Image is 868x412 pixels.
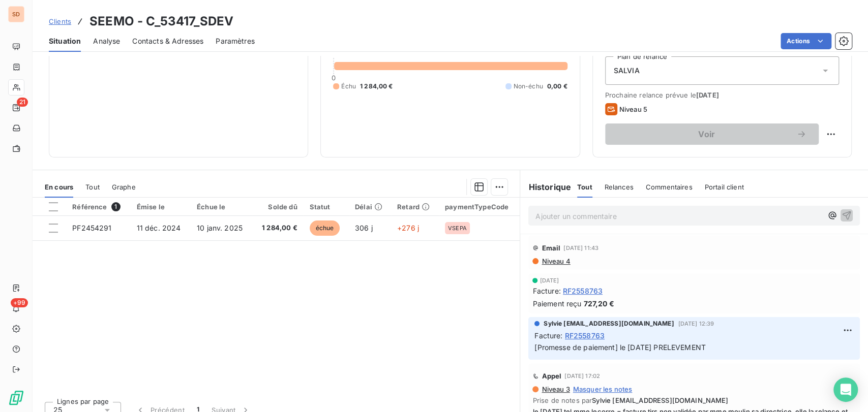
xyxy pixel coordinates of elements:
span: +99 [11,298,28,307]
img: Logo LeanPay [8,390,24,406]
span: [DATE] [696,91,719,99]
span: Analyse [93,36,120,46]
span: Tout [577,183,592,191]
span: Commentaires [646,183,693,191]
div: Référence [72,202,124,211]
div: Retard [397,203,433,211]
span: Échu [341,82,356,91]
span: 21 [17,98,28,107]
span: Niveau 4 [541,257,570,265]
div: Échue le [197,203,247,211]
span: RF2558763 [563,286,603,296]
span: Contacts & Adresses [132,36,203,46]
span: Prise de notes par [532,396,856,404]
span: [DATE] 12:39 [678,321,714,327]
span: Sylvie [EMAIL_ADDRESS][DOMAIN_NAME] [592,396,728,404]
span: [DATE] 11:43 [563,245,598,251]
span: 10 janv. 2025 [197,224,243,232]
span: PF2454291 [72,224,111,232]
span: [Promesse de paiement] le [DATE] PRELEVEMENT [534,343,706,352]
span: +276 j [397,224,419,232]
span: Prochaine relance prévue le [605,91,839,99]
span: Paiement reçu [532,298,581,309]
div: Délai [355,203,385,211]
span: 0 [332,74,336,82]
span: Facture : [534,330,562,341]
span: Graphe [112,183,136,191]
span: Appel [542,372,561,380]
div: SD [8,6,24,22]
span: Masquer les notes [573,385,633,393]
div: Statut [310,203,343,211]
span: 306 j [355,224,373,232]
span: Niveau 5 [619,105,647,113]
span: Relances [605,183,634,191]
span: [DATE] 17:02 [564,373,600,379]
h3: SEEMO - C_53417_SDEV [89,12,233,30]
div: Solde dû [259,203,297,211]
span: Facture : [532,286,560,296]
span: Paramètres [216,36,255,46]
div: Émise le [137,203,185,211]
span: échue [310,220,340,236]
span: [DATE] [540,277,559,283]
span: Tout [85,183,100,191]
span: 1 [111,202,121,211]
span: Situation [49,36,81,46]
a: Clients [49,16,71,26]
span: 0,00 € [547,82,567,91]
span: En cours [45,183,73,191]
span: 1 284,00 € [360,82,393,91]
span: Non-échu [514,82,543,91]
span: 1 284,00 € [259,223,297,233]
span: RF2558763 [565,330,605,341]
div: paymentTypeCode [445,203,514,211]
span: VSEPA [448,225,467,231]
h6: Historique [520,181,571,193]
div: Open Intercom Messenger [833,377,858,402]
button: Voir [605,123,819,145]
span: 11 déc. 2024 [137,224,181,232]
button: Actions [781,33,831,49]
span: Portail client [705,183,744,191]
span: Niveau 3 [541,385,570,393]
span: Sylvie [EMAIL_ADDRESS][DOMAIN_NAME] [544,319,674,328]
span: 727,20 € [583,298,614,309]
span: SALVIA [614,66,640,76]
span: Email [542,244,560,252]
span: Voir [617,130,796,138]
span: Clients [49,17,71,25]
